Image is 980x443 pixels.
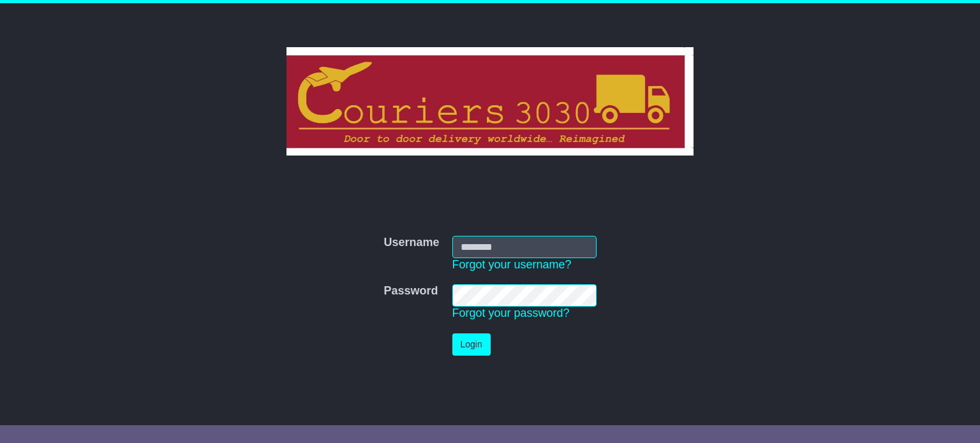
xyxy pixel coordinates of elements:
[452,307,570,319] a: Forgot your password?
[286,47,694,156] img: Couriers 3030
[452,333,491,356] button: Login
[452,258,572,271] a: Forgot your username?
[383,284,438,298] label: Password
[383,236,439,250] label: Username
